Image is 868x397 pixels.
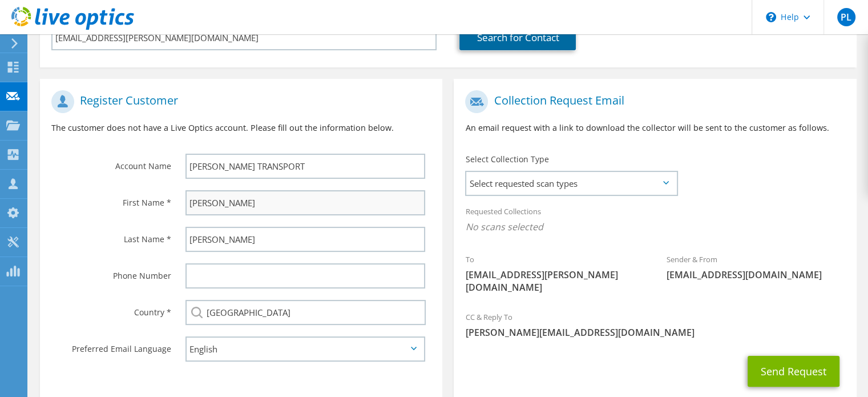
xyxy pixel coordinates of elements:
[655,247,857,287] div: Sender & From
[51,336,171,355] label: Preferred Email Language
[465,326,845,339] span: [PERSON_NAME][EMAIL_ADDRESS][DOMAIN_NAME]
[454,305,856,344] div: CC & Reply To
[837,8,855,26] span: PL
[51,154,171,172] label: Account Name
[454,199,856,242] div: Requested Collections
[465,154,548,165] label: Select Collection Type
[51,227,171,245] label: Last Name *
[51,263,171,282] label: Phone Number
[766,12,776,22] svg: \n
[459,25,576,50] a: Search for Contact
[51,190,171,208] label: First Name *
[465,268,644,294] span: [EMAIL_ADDRESS][PERSON_NAME][DOMAIN_NAME]
[51,122,431,134] p: The customer does not have a Live Optics account. Please fill out the information below.
[51,90,425,113] h1: Register Customer
[465,90,839,113] h1: Collection Request Email
[465,122,845,134] p: An email request with a link to download the collector will be sent to the customer as follows.
[667,268,845,281] span: [EMAIL_ADDRESS][DOMAIN_NAME]
[466,172,676,195] span: Select requested scan types
[454,247,655,299] div: To
[748,356,839,387] button: Send Request
[465,220,845,233] span: No scans selected
[51,300,171,318] label: Country *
